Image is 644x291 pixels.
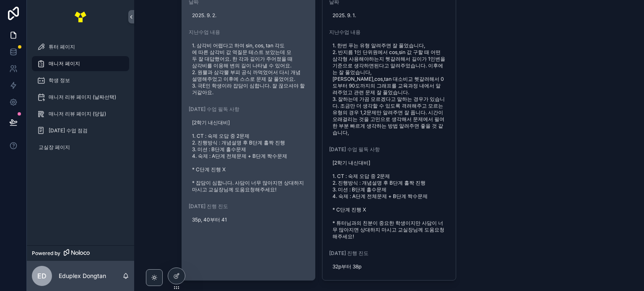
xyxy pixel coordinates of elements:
span: 1. 삼각비 어렵다고 하여 sin, cos, tan 각도에 따른 삼각비 값 역질문 테스트 보았는데 모두 잘 대답했어요. 한 각과 길이가 주어졌을 때 삼각비를 이용해 변의 길이... [192,42,305,96]
span: [DATE] 수업 점검 [49,127,88,134]
img: App logo [74,10,87,23]
span: ED [37,271,47,281]
a: 학생 정보 [32,73,129,88]
span: 매니저 리뷰 페이지 (날짜선택) [49,94,116,100]
span: [2학기 내신대비] 1. CT : 숙제 오답 중 2문제 2. 진행방식 : 개념설명 후 B단계 홀짝 진행 3. 미션 : B단계 홀수문제 4. 숙제 : A단계 전체문제 + B단계... [192,119,305,193]
a: 매니저 리뷰 페이지 (날짜선택) [32,90,129,105]
span: Powered by [32,250,60,257]
span: 지난수업 내용 [329,29,449,36]
span: 1. 한번 푸는 유형 알려주면 잘 풀었습니다, 2. 반지름 1인 단위원에서 cos,sin 값 구할 때 어떤 삼각형 사용해야하는지 헷갈려해서 길이가 1인변을 기준으로 생각하면된... [332,42,446,136]
a: Powered by [27,245,134,261]
a: 매니저 리뷰 페이지 (당일) [32,106,129,121]
span: [2학기 내신대비] 1. CT : 숙제 오답 중 2문제 2. 진행방식 : 개념설명 후 B단계 홀짝 진행 3. 미션 : B단계 홀수문제 4. 숙제 : A단계 전체문제 + B단계... [332,160,446,240]
a: 매니저 페이지 [32,56,129,71]
span: 2025. 9. 2. [192,12,305,19]
span: 매니저 리뷰 페이지 (당일) [49,111,106,117]
span: [DATE] 수업 필독 사항 [189,106,309,113]
span: [DATE] 진행 진도 [189,203,309,210]
span: 매니저 페이지 [49,60,80,67]
span: 지난수업 내용 [189,29,309,36]
a: [DATE] 수업 점검 [32,123,129,138]
a: 튜터 페이지 [32,39,129,54]
div: scrollable content [27,33,134,166]
a: 교실장 페이지 [32,140,129,155]
span: 32p부터 38p [332,263,446,270]
span: 2025. 9. 1. [332,12,446,19]
span: [DATE] 진행 진도 [329,250,449,257]
span: 35p, 40부터 41 [192,216,305,223]
span: 교실장 페이지 [39,144,70,151]
span: [DATE] 수업 필독 사항 [329,146,449,153]
span: 학생 정보 [49,77,70,84]
span: 튜터 페이지 [49,44,75,50]
p: Eduplex Dongtan [59,272,106,280]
